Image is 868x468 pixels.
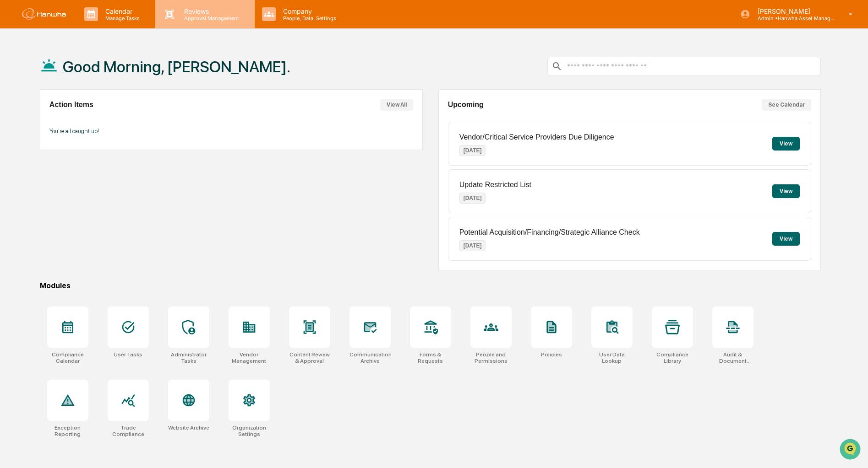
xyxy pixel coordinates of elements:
[839,438,863,463] iframe: Open customer support
[168,351,209,364] div: Administrator Tasks
[177,7,244,15] p: Reviews
[652,351,693,364] div: Compliance Library
[591,351,633,364] div: User Data Lookup
[49,101,93,109] h2: Action Items
[459,240,486,251] p: [DATE]
[98,7,144,15] p: Calendar
[63,112,117,128] a: 🗄️Attestations
[459,181,531,189] p: Update Restricted List
[18,133,58,142] span: Data Lookup
[18,115,59,124] span: Preclearance
[289,351,330,364] div: Content Review & Approval
[31,79,116,86] div: We're available if you need us!
[750,7,835,15] p: [PERSON_NAME]
[9,134,16,141] div: 🔎
[772,232,800,246] button: View
[229,425,270,437] div: Organization Settings
[47,351,88,364] div: Compliance Calendar
[762,99,811,111] button: See Calendar
[349,351,391,364] div: Communications Archive
[448,101,484,109] h2: Upcoming
[49,128,413,134] p: You're all caught up!
[276,7,341,15] p: Company
[410,351,451,364] div: Forms & Requests
[108,425,149,437] div: Trade Compliance
[168,425,209,431] div: Website Archive
[22,8,66,20] img: logo
[5,129,61,145] a: 🔎Data Lookup
[76,115,114,124] span: Attestations
[40,281,821,290] div: Modules
[712,351,753,364] div: Audit & Document Logs
[459,228,640,237] p: Potential Acquisition/Financing/Strategic Alliance Check
[5,112,63,128] a: 🖐️Preclearance
[772,137,800,151] button: View
[459,193,486,204] p: [DATE]
[470,351,512,364] div: People and Permissions
[24,42,151,51] input: Clear
[9,70,26,86] img: 1746055101610-c473b297-6a78-478c-a979-82029cc54cd1
[65,155,111,162] a: Powered byPylon
[380,99,413,111] button: View All
[9,19,167,34] p: How can we help?
[229,351,270,364] div: Vendor Management
[114,351,142,358] div: User Tasks
[459,133,614,141] p: Vendor/Critical Service Providers Due Diligence
[66,116,74,124] div: 🗄️
[276,15,341,22] p: People, Data, Settings
[47,425,88,437] div: Exception Reporting
[459,145,486,156] p: [DATE]
[156,73,167,84] button: Start new chat
[541,351,562,358] div: Policies
[750,15,835,22] p: Admin • Hanwha Asset Management ([GEOGRAPHIC_DATA]) Ltd.
[9,116,16,124] div: 🖐️
[772,184,800,198] button: View
[91,155,111,162] span: Pylon
[98,15,144,22] p: Manage Tasks
[63,58,290,76] h1: Good Morning, [PERSON_NAME].
[31,70,150,79] div: Start new chat
[177,15,244,22] p: Approval Management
